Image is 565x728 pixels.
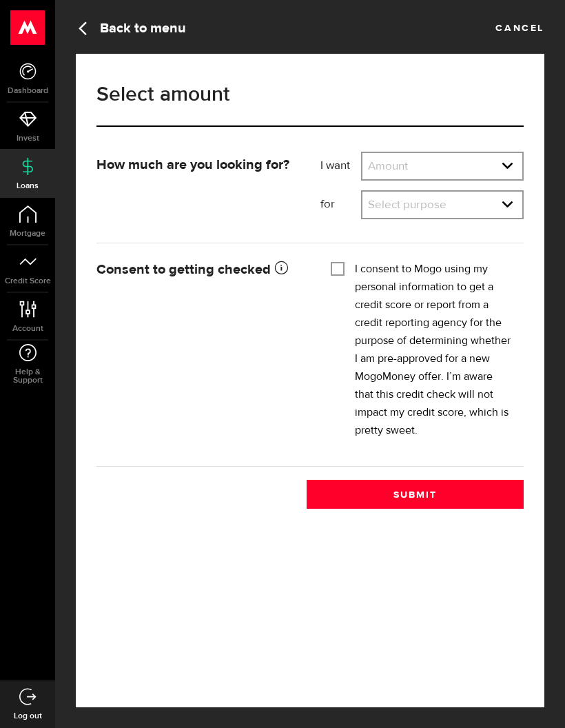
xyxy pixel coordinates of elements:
[355,261,513,440] label: I consent to Mogo using my personal information to get a credit score or report from a credit rep...
[11,6,52,47] button: Open LiveChat chat widget
[495,18,544,33] a: Cancel
[331,261,345,274] input: I consent to Mogo using my personal information to get a credit score or report from a credit rep...
[96,263,288,276] strong: Consent to getting checked
[320,196,361,213] label: for
[320,158,361,174] label: I want
[307,480,524,509] button: Submit
[96,84,524,105] h1: Select amount
[76,18,186,37] a: Back to menu
[96,158,289,172] strong: How much are you looking for?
